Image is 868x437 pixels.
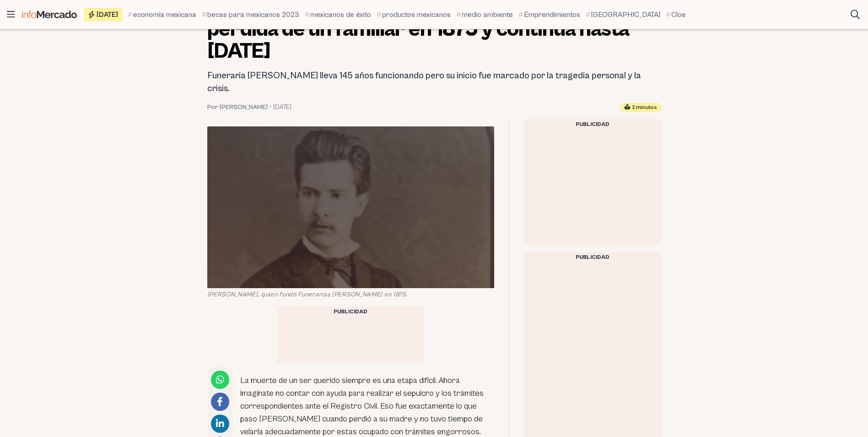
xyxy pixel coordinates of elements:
[377,9,451,20] a: productos mexicanos
[524,252,661,263] div: Publicidad
[524,9,580,20] span: Emprendimientos
[666,9,686,20] a: Cloe
[620,103,661,112] div: Tiempo estimado de lectura: 2 minutos
[207,9,299,20] span: becas para mexicanos 2023
[128,9,196,20] a: economía mexicana
[133,9,196,20] span: economía mexicana
[462,9,513,20] span: medio ambiente
[207,126,494,288] img: Esta es la historia de Funerarias Gayosso.
[671,9,686,20] span: Cloe
[524,119,661,130] div: Publicidad
[382,9,451,20] span: productos mexicanos
[273,103,291,112] time: 25 diciembre, 2022 17:00
[518,9,580,20] a: Emprendimientos
[277,306,424,317] div: Publicidad
[207,103,268,112] a: Por [PERSON_NAME]
[310,9,371,20] span: mexicanos de éxito
[270,103,271,112] span: •
[22,11,77,18] img: Infomercado México logo
[207,290,494,299] figcaption: [PERSON_NAME], quien fundó Funerarias [PERSON_NAME] en 1875.
[305,9,371,20] a: mexicanos de éxito
[586,9,660,20] a: [GEOGRAPHIC_DATA]
[97,11,118,18] span: [DATE]
[591,9,660,20] span: [GEOGRAPHIC_DATA]
[202,9,299,20] a: becas para mexicanos 2023
[207,70,661,95] h2: Funeraria [PERSON_NAME] lleva 145 años funcionando pero su inicio fue marcado por la tragedia per...
[456,9,513,20] a: medio ambiente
